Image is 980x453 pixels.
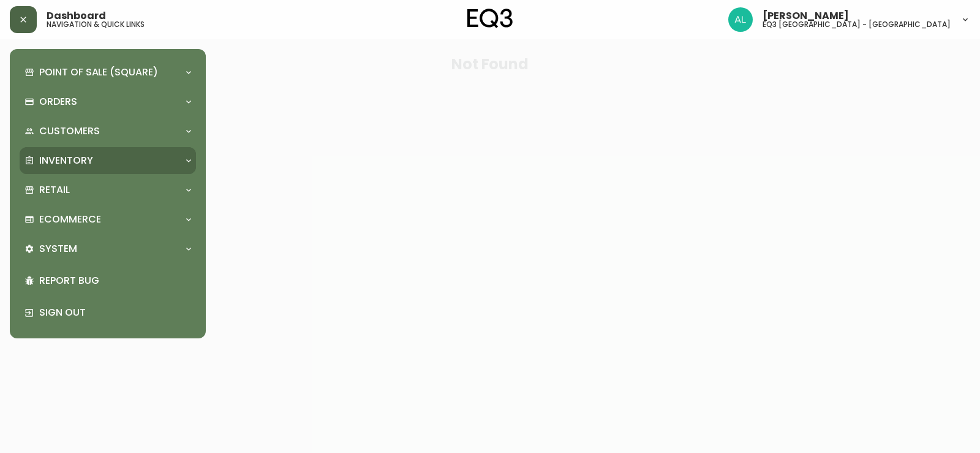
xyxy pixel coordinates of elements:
[20,177,196,204] div: Retail
[763,21,951,28] h5: eq3 [GEOGRAPHIC_DATA] - [GEOGRAPHIC_DATA]
[39,242,77,256] p: System
[39,154,93,167] p: Inventory
[20,88,196,115] div: Orders
[39,183,70,197] p: Retail
[20,235,196,262] div: System
[20,265,196,297] div: Report Bug
[47,11,106,21] span: Dashboard
[20,118,196,145] div: Customers
[39,306,191,319] p: Sign Out
[728,7,753,32] img: 1c2a8670a0b342a1deb410e06288c649
[39,95,77,108] p: Orders
[47,21,145,28] h5: navigation & quick links
[20,147,196,174] div: Inventory
[763,11,849,21] span: [PERSON_NAME]
[39,66,158,79] p: Point of Sale (Square)
[467,9,513,28] img: logo
[20,206,196,233] div: Ecommerce
[39,274,191,287] p: Report Bug
[39,124,100,138] p: Customers
[20,297,196,329] div: Sign Out
[39,213,101,226] p: Ecommerce
[20,59,196,86] div: Point of Sale (Square)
